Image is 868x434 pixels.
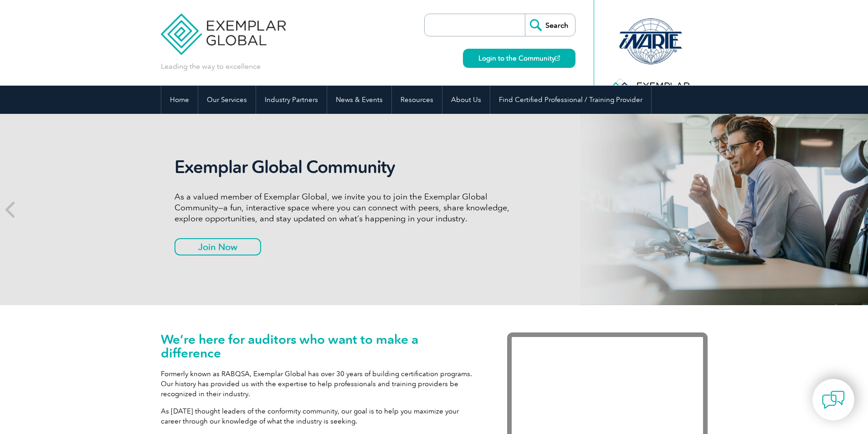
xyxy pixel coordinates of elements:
p: Formerly known as RABQSA, Exemplar Global has over 30 years of building certification programs. O... [161,369,480,399]
a: About Us [442,86,490,114]
img: open_square.png [555,56,560,61]
h1: We’re here for auditors who want to make a difference [161,332,480,360]
a: Our Services [198,86,256,114]
p: As a valued member of Exemplar Global, we invite you to join the Exemplar Global Community—a fun,... [175,191,516,224]
p: As [DATE] thought leaders of the conformity community, our goal is to help you maximize your care... [161,406,480,426]
h2: Exemplar Global Community [175,157,516,178]
p: Leading the way to excellence [161,61,261,71]
a: Login to the Community [463,49,575,68]
a: Industry Partners [256,86,327,114]
a: Join Now [175,238,261,255]
a: Home [161,86,198,114]
a: News & Events [327,86,391,114]
input: Search [525,14,575,36]
img: contact-chat.png [822,388,845,411]
a: Find Certified Professional / Training Provider [490,86,651,114]
a: Resources [392,86,442,114]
